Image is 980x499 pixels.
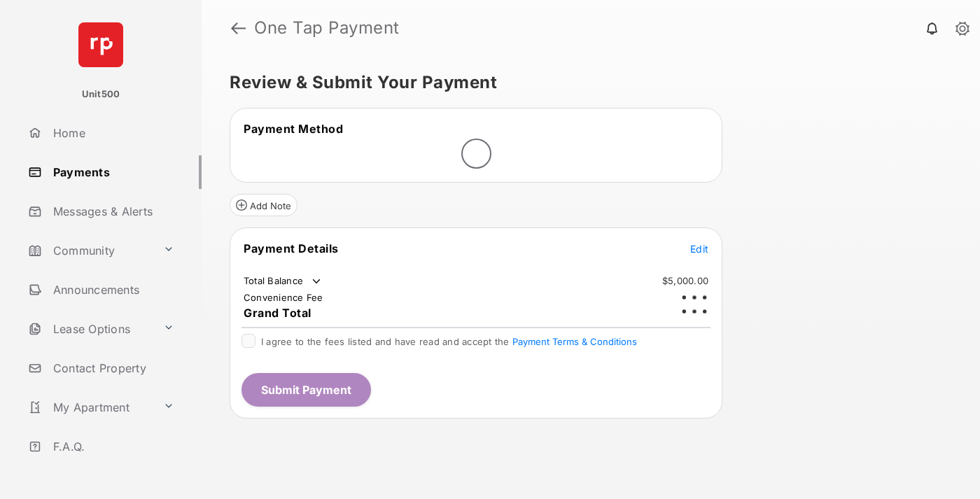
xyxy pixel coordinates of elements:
[22,351,202,385] a: Contact Property
[244,306,311,320] span: Grand Total
[22,155,202,189] a: Payments
[243,274,323,288] td: Total Balance
[241,373,371,407] button: Submit Payment
[261,336,637,347] span: I agree to the fees listed and have read and accept the
[22,234,157,267] a: Community
[244,241,339,255] span: Payment Details
[690,243,708,255] span: Edit
[22,312,157,346] a: Lease Options
[22,391,157,424] a: My Apartment
[244,122,343,136] span: Payment Method
[661,274,709,287] td: $5,000.00
[512,336,637,347] button: I agree to the fees listed and have read and accept the
[78,22,123,67] img: svg+xml;base64,PHN2ZyB4bWxucz0iaHR0cDovL3d3dy53My5vcmcvMjAwMC9zdmciIHdpZHRoPSI2NCIgaGVpZ2h0PSI2NC...
[22,116,202,150] a: Home
[230,194,297,216] button: Add Note
[22,273,202,307] a: Announcements
[22,195,202,228] a: Messages & Alerts
[254,20,400,36] strong: One Tap Payment
[243,291,324,304] td: Convenience Fee
[22,430,202,463] a: F.A.Q.
[690,241,708,255] button: Edit
[230,74,941,91] h5: Review & Submit Your Payment
[82,87,120,101] p: Unit500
